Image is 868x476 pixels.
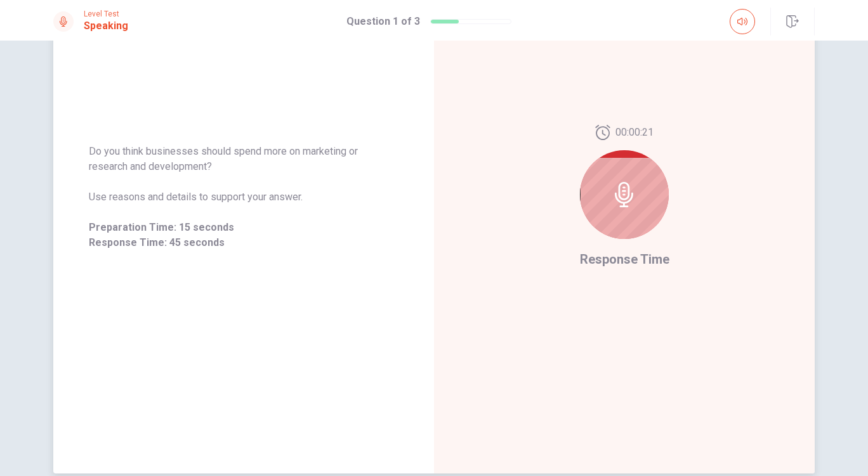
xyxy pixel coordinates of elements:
[84,10,128,18] span: Level Test
[89,235,398,250] span: Response Time: 45 seconds
[84,18,128,34] h1: Speaking
[615,125,654,140] span: 00:00:21
[346,14,420,29] h1: Question 1 of 3
[89,190,398,205] span: Use reasons and details to support your answer.
[89,144,398,174] span: Do you think businesses should spend more on marketing or research and development?
[89,220,398,235] span: Preparation Time: 15 seconds
[580,252,669,267] span: Response Time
